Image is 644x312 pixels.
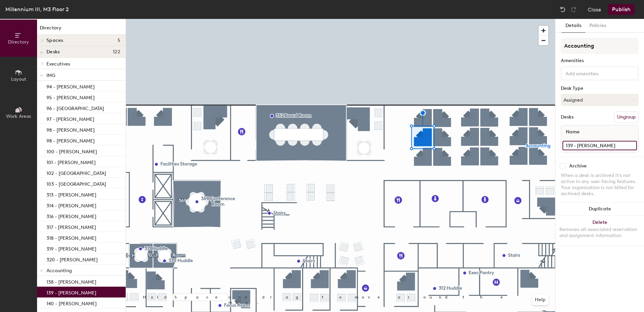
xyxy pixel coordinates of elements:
[46,168,106,176] p: 102 - [GEOGRAPHIC_DATA]
[46,255,98,263] p: 320 - [PERSON_NAME]
[46,268,72,274] span: Accounting
[46,244,96,252] p: 319 - [PERSON_NAME]
[46,114,94,122] p: 97 - [PERSON_NAME]
[46,179,106,187] p: 103 - [GEOGRAPHIC_DATA]
[37,24,126,35] h1: Directory
[113,49,120,55] span: 122
[559,6,566,13] img: Undo
[555,216,644,245] button: DeleteRemoves all associated reservation and assignment information
[562,141,637,150] input: Unnamed desk
[561,58,639,63] div: Amenities
[570,6,577,13] img: Redo
[46,190,96,198] p: 313 - [PERSON_NAME]
[559,227,640,239] div: Removes all associated reservation and assignment information
[555,202,644,216] button: Duplicate
[46,82,95,90] p: 94 - [PERSON_NAME]
[46,61,70,67] span: Executives
[46,233,96,241] p: 318 - [PERSON_NAME]
[588,4,601,15] button: Close
[8,39,29,45] span: Directory
[6,113,31,119] span: Work Areas
[46,212,96,219] p: 316 - [PERSON_NAME]
[118,38,120,43] span: 5
[561,86,639,91] div: Desk Type
[46,277,96,285] p: 138 - [PERSON_NAME]
[569,163,587,169] div: Archive
[46,158,96,165] p: 101 - [PERSON_NAME]
[608,4,635,15] button: Publish
[46,223,96,230] p: 317 - [PERSON_NAME]
[46,299,97,307] p: 140 - [PERSON_NAME]
[562,126,583,138] span: Name
[46,201,96,209] p: 314 - [PERSON_NAME]
[561,94,639,106] button: Assigned
[564,69,625,77] input: Add amenities
[585,19,610,33] button: Policies
[46,38,63,43] span: Spaces
[46,136,95,144] p: 98 - [PERSON_NAME]
[46,125,95,133] p: 98 - [PERSON_NAME]
[5,5,69,14] div: Millennium III, M3 Floor 2
[614,111,639,123] button: Ungroup
[46,93,95,101] p: 95 - [PERSON_NAME]
[46,147,97,155] p: 100 - [PERSON_NAME]
[46,49,60,55] span: Desks
[532,294,548,305] button: Help
[11,76,26,82] span: Layout
[46,288,96,296] p: 139 - [PERSON_NAME]
[46,73,55,78] span: IMG
[561,173,639,197] div: When a desk is archived it's not active in any user-facing features. Your organization is not bil...
[561,114,574,120] div: Desks
[46,104,104,111] p: 96 - [GEOGRAPHIC_DATA]
[561,19,585,33] button: Details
